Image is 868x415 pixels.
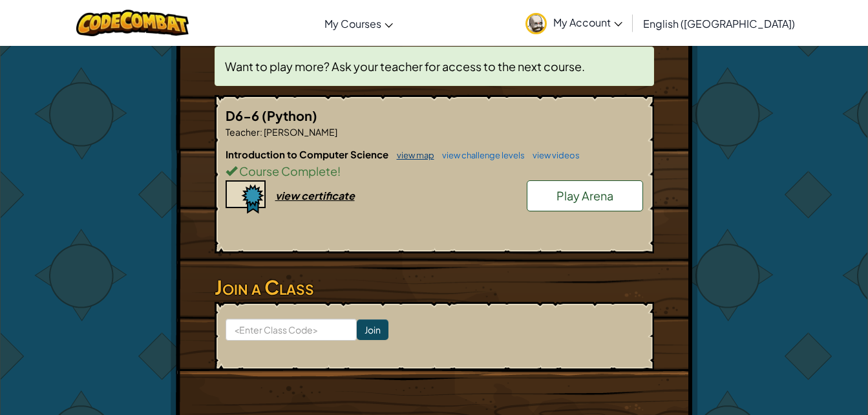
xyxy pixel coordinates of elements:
span: My Account [553,16,622,29]
div: view certificate [275,189,355,202]
span: D6-6 [226,107,262,123]
span: ! [337,164,341,178]
input: Join [357,319,388,340]
a: view map [390,150,434,160]
input: <Enter Class Code> [226,319,357,341]
a: view videos [526,150,580,160]
span: (Python) [262,107,317,123]
span: Teacher [226,126,260,138]
span: Course Complete [237,164,337,178]
span: Introduction to Computer Science [226,148,390,160]
img: certificate-icon.png [226,180,266,214]
span: : [260,126,262,138]
a: view certificate [226,189,355,202]
img: CodeCombat logo [76,10,189,36]
span: Want to play more? Ask your teacher for access to the next course. [225,59,585,74]
a: My Courses [318,6,399,41]
a: My Account [519,3,629,43]
img: avatar [525,13,547,34]
span: Play Arena [556,188,613,203]
a: English ([GEOGRAPHIC_DATA]) [637,6,801,41]
span: English ([GEOGRAPHIC_DATA]) [643,17,795,30]
a: view challenge levels [436,150,525,160]
h3: Join a Class [215,273,654,302]
span: [PERSON_NAME] [262,126,337,138]
span: My Courses [324,17,381,30]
